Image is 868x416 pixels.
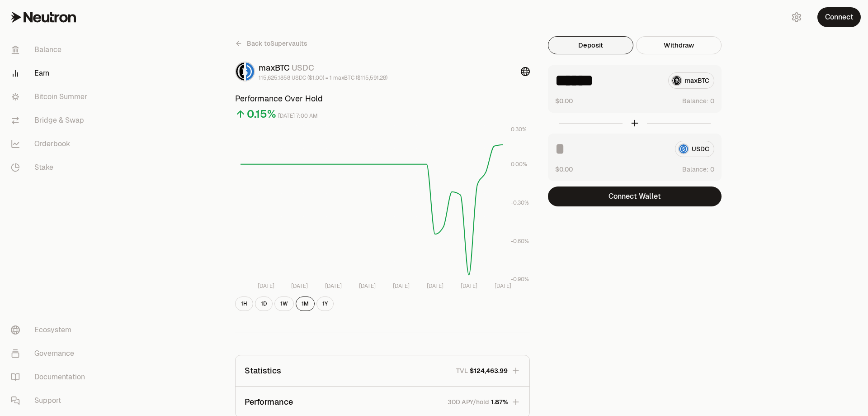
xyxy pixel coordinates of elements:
[448,397,489,406] p: 30D APY/hold
[296,296,315,311] button: 1M
[4,389,98,412] a: Support
[259,62,387,74] div: maxBTC
[548,186,722,206] button: Connect Wallet
[495,282,511,290] tspan: [DATE]
[4,156,98,179] a: Stake
[247,39,307,48] span: Back to Supervaults
[278,111,318,121] div: [DATE] 7:00 AM
[4,62,98,85] a: Earn
[4,38,98,62] a: Balance
[682,96,708,105] span: Balance:
[4,109,98,132] a: Bridge & Swap
[236,62,244,81] img: maxBTC Logo
[292,62,314,73] span: USDC
[359,282,376,290] tspan: [DATE]
[491,397,508,406] span: 1.87%
[235,92,530,105] h3: Performance Over Hold
[817,7,861,27] button: Connect
[511,238,529,245] tspan: -0.60%
[274,296,294,311] button: 1W
[555,96,573,105] button: $0.00
[393,282,410,290] tspan: [DATE]
[456,366,468,375] p: TVL
[470,366,508,375] span: $124,463.99
[247,107,276,121] div: 0.15%
[316,296,334,311] button: 1Y
[4,132,98,156] a: Orderbook
[636,36,722,54] button: Withdraw
[245,396,293,408] p: Performance
[511,199,529,206] tspan: -0.30%
[511,126,527,133] tspan: 0.30%
[291,282,308,290] tspan: [DATE]
[4,342,98,365] a: Governance
[4,85,98,109] a: Bitcoin Summer
[4,365,98,389] a: Documentation
[235,36,307,51] a: Back toSupervaults
[325,282,342,290] tspan: [DATE]
[258,282,274,290] tspan: [DATE]
[555,164,573,174] button: $0.00
[235,296,253,311] button: 1H
[511,161,527,168] tspan: 0.00%
[461,282,477,290] tspan: [DATE]
[246,62,254,81] img: USDC Logo
[259,74,387,81] div: 115,625.1858 USDC ($1.00) = 1 maxBTC ($115,591.28)
[427,282,443,290] tspan: [DATE]
[245,364,281,377] p: Statistics
[511,276,529,283] tspan: -0.90%
[236,355,529,386] button: StatisticsTVL$124,463.99
[255,296,273,311] button: 1D
[682,165,708,174] span: Balance:
[548,36,633,54] button: Deposit
[4,318,98,342] a: Ecosystem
